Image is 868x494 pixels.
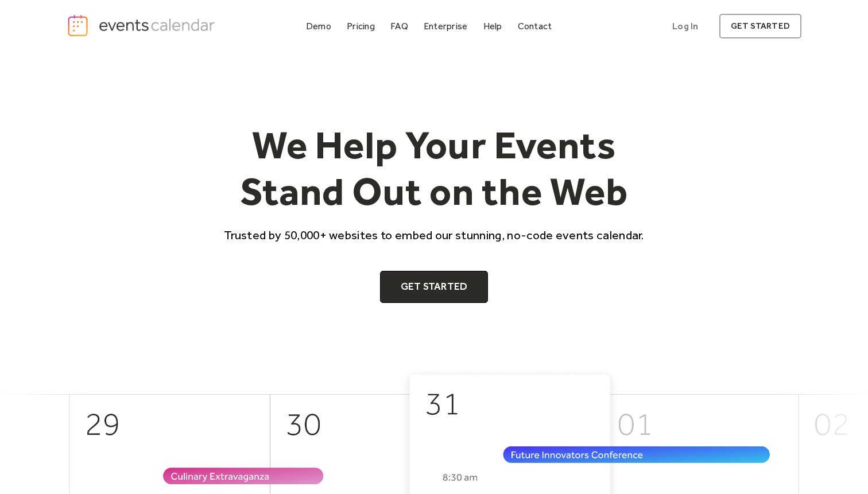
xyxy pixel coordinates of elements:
[306,23,331,29] div: Demo
[380,271,489,303] a: Get Started
[386,18,413,34] a: FAQ
[347,23,375,29] div: Pricing
[661,14,710,38] a: Log In
[513,18,557,34] a: Contact
[483,23,502,29] div: Help
[419,18,472,34] a: Enterprise
[342,18,379,34] a: Pricing
[301,18,336,34] a: Demo
[424,23,467,29] div: Enterprise
[518,23,552,29] div: Contact
[479,18,507,34] a: Help
[719,14,801,38] a: get started
[214,227,654,243] p: Trusted by 50,000+ websites to embed our stunning, no-code events calendar.
[390,23,408,29] div: FAQ
[214,122,654,215] h1: We Help Your Events Stand Out on the Web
